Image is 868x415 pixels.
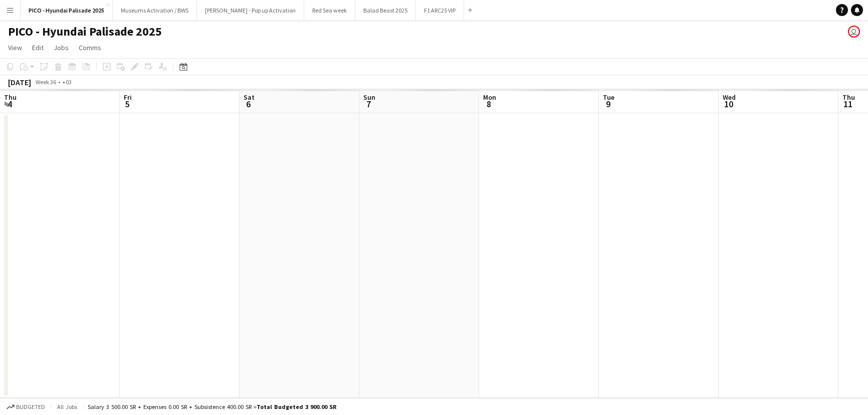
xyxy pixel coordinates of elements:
[242,98,255,110] span: 6
[721,98,736,110] span: 10
[54,43,69,52] span: Jobs
[601,98,614,110] span: 9
[723,93,736,102] span: Wed
[362,98,375,110] span: 7
[355,1,416,20] button: Balad Beast 2025
[416,1,464,20] button: F1 ARC25 VIP
[8,77,31,87] div: [DATE]
[3,98,17,110] span: 4
[124,93,132,102] span: Fri
[8,24,162,39] h1: PICO - Hyundai Palisade 2025
[79,43,101,52] span: Comms
[483,93,496,102] span: Mon
[363,93,375,102] span: Sun
[603,93,614,102] span: Tue
[75,41,105,54] a: Comms
[4,41,26,54] a: View
[842,93,855,102] span: Thu
[482,98,496,110] span: 8
[62,78,72,86] div: +03
[304,1,355,20] button: Red Sea week
[848,26,860,38] app-user-avatar: Salman AlQurni
[8,43,22,52] span: View
[257,403,336,410] span: Total Budgeted 3 900.00 SR
[28,41,48,54] a: Edit
[113,1,197,20] button: Museums Activation / BWS
[122,98,132,110] span: 5
[55,403,79,410] span: All jobs
[21,1,113,20] button: PICO - Hyundai Palisade 2025
[16,403,45,410] span: Budgeted
[88,403,336,410] div: Salary 3 500.00 SR + Expenses 0.00 SR + Subsistence 400.00 SR =
[50,41,73,54] a: Jobs
[197,1,304,20] button: [PERSON_NAME] - Pop up Activation
[32,43,44,52] span: Edit
[5,401,47,412] button: Budgeted
[841,98,855,110] span: 11
[33,78,58,86] span: Week 36
[4,93,17,102] span: Thu
[244,93,255,102] span: Sat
